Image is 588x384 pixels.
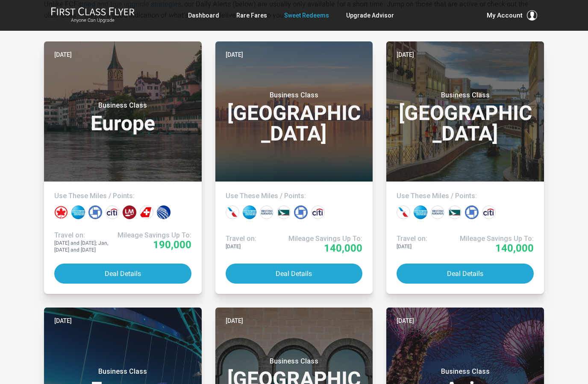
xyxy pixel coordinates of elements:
[397,316,414,325] time: [DATE]
[215,41,373,294] a: [DATE]Business Class[GEOGRAPHIC_DATA]Use These Miles / Points:Travel on:[DATE]Mileage Savings Up ...
[412,91,519,100] small: Business Class
[226,264,363,284] button: Deal Details
[260,205,273,219] div: British Airways miles
[346,8,394,23] a: Upgrade Advisor
[226,50,243,59] time: [DATE]
[414,205,427,219] div: Amex points
[386,41,544,294] a: [DATE]Business Class[GEOGRAPHIC_DATA]Use These Miles / Points:Travel on:[DATE]Mileage Savings Up ...
[44,41,202,294] a: [DATE]Business ClassEuropeUse These Miles / Points:Travel on:[DATE] and [DATE]; Jan, [DATE] and [...
[140,205,153,219] div: Swiss miles
[54,101,191,134] h3: Europe
[241,357,347,366] small: Business Class
[243,205,256,219] div: Amex points
[71,205,85,219] div: Amex points
[51,18,135,23] small: Anyone Can Upgrade
[106,205,119,219] div: Citi points
[51,7,135,16] img: First Class Flyer
[397,91,534,144] h3: [GEOGRAPHIC_DATA]
[294,205,308,219] div: Chase points
[236,8,267,23] a: Rare Fares
[487,10,537,21] button: My Account
[88,205,102,219] div: Chase points
[188,8,219,23] a: Dashboard
[448,205,462,219] div: Cathay Pacific miles
[241,91,347,100] small: Business Class
[54,192,191,200] h4: Use These Miles / Points:
[54,316,72,325] time: [DATE]
[397,50,414,59] time: [DATE]
[226,192,363,200] h4: Use These Miles / Points:
[397,205,410,219] div: American miles
[54,264,191,284] button: Deal Details
[54,50,72,59] time: [DATE]
[226,316,243,325] time: [DATE]
[54,205,68,219] div: Air Canada miles
[69,101,176,110] small: Business Class
[123,205,136,219] div: LifeMiles
[284,8,329,23] a: Sweet Redeems
[157,205,171,219] div: United miles
[311,205,325,219] div: Citi points
[226,91,363,144] h3: [GEOGRAPHIC_DATA]
[431,205,444,219] div: British Airways miles
[465,205,479,219] div: Chase points
[397,264,534,284] button: Deal Details
[482,205,496,219] div: Citi points
[69,367,176,376] small: Business Class
[397,192,534,200] h4: Use These Miles / Points:
[226,205,239,219] div: American miles
[277,205,291,219] div: Cathay Pacific miles
[412,367,519,376] small: Business Class
[51,7,135,24] a: First Class FlyerAnyone Can Upgrade
[487,10,523,21] span: My Account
